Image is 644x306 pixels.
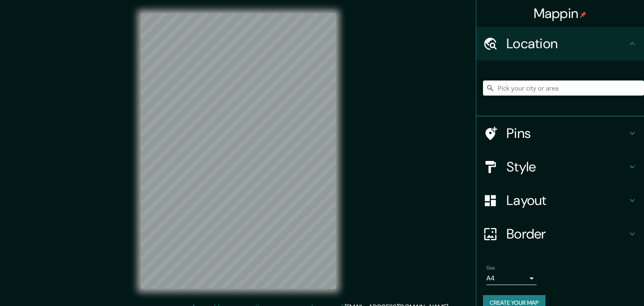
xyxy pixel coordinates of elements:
[476,150,644,184] div: Style
[476,217,644,251] div: Border
[580,11,587,18] img: pin-icon.png
[141,13,336,289] canvas: Map
[506,226,627,242] h4: Border
[506,192,627,209] h4: Layout
[476,27,644,60] div: Location
[486,265,495,272] label: Size
[476,117,644,150] div: Pins
[486,272,537,285] div: A4
[506,35,627,52] h4: Location
[506,158,627,175] h4: Style
[476,184,644,217] div: Layout
[483,80,644,96] input: Pick your city or area
[534,5,587,22] h4: Mappin
[506,125,627,142] h4: Pins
